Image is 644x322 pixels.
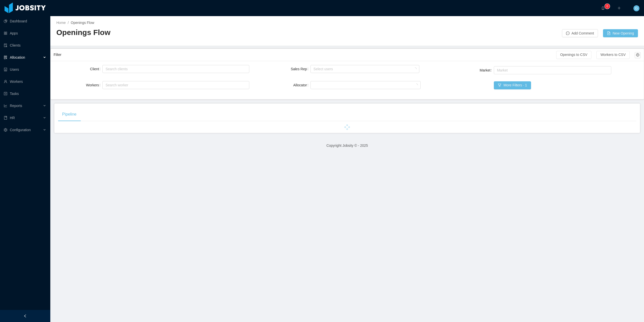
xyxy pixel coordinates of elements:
label: Allocator [293,83,310,87]
button: icon: setting [635,52,641,58]
span: HR [10,116,15,120]
a: icon: appstoreApps [4,28,46,38]
input: Sales Rep [312,66,315,72]
button: icon: messageAdd Comment [562,29,598,37]
button: icon: file-addNew Opening [603,29,638,37]
div: Market [497,68,606,73]
button: Workers to CSV [596,51,630,59]
i: icon: loading [414,67,417,71]
input: Allocator [350,82,353,88]
i: icon: book [4,116,7,120]
input: Market [495,67,498,73]
label: Sales Rep [291,67,310,71]
i: icon: line-chart [4,104,7,108]
div: Search worker [105,83,242,88]
sup: 0 [605,4,610,9]
a: icon: profileTasks [4,89,46,99]
i: icon: plus [617,6,621,10]
i: icon: solution [4,56,7,59]
span: / [68,21,69,25]
button: icon: filterMore Filters · 1 [494,81,531,89]
a: icon: auditClients [4,40,46,50]
label: Market [480,68,494,72]
label: Workers [86,83,103,87]
div: Pipeline [58,107,80,121]
i: icon: bell [601,6,605,10]
div: Search clients [105,66,244,71]
span: Allocation [10,55,25,59]
a: icon: pie-chartDashboard [4,16,46,26]
label: Client [90,67,103,71]
span: G [635,5,638,11]
footer: Copyright Jobsity © - 2025 [50,137,644,154]
span: Configuration [10,128,31,132]
a: icon: userWorkers [4,77,46,87]
i: icon: loading [415,84,418,87]
div: Filter [54,50,556,59]
a: Home [56,21,66,25]
div: Select users [313,66,414,71]
input: Client [104,66,107,72]
a: icon: robotUsers [4,64,46,75]
input: Workers [104,82,107,88]
i: icon: setting [4,128,7,132]
button: Openings to CSV [556,51,591,59]
h2: Openings Flow [56,27,347,38]
span: Openings Flow [71,21,94,25]
span: Reports [10,104,22,108]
